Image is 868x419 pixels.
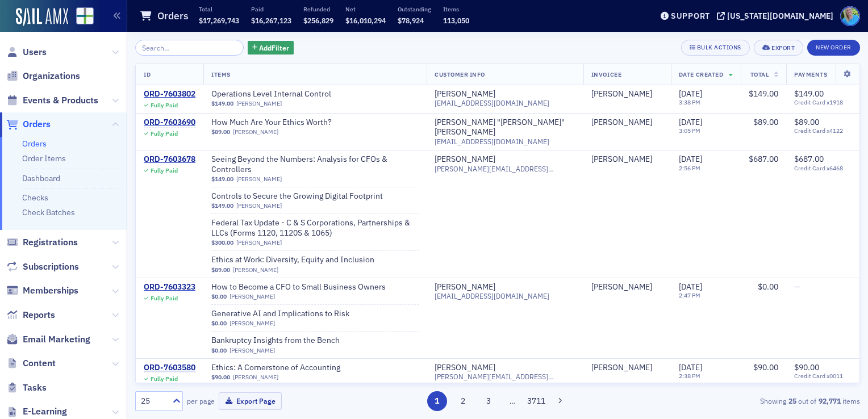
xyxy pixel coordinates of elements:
[749,89,778,99] span: $149.00
[697,44,741,51] div: Bulk Actions
[6,236,78,249] a: Registrations
[211,118,354,128] a: How Much Are Your Ethics Worth?
[22,192,48,203] a: Checks
[22,207,75,217] a: Check Batches
[68,7,94,27] a: View Homepage
[591,363,663,373] span: Daniel Oakley
[443,5,469,13] p: Items
[435,89,495,99] div: [PERSON_NAME]
[211,347,227,354] span: $0.00
[6,70,80,82] a: Organizations
[144,282,195,292] div: ORD-7603323
[211,336,354,346] a: Bankruptcy Insights from the Bench
[23,118,51,131] span: Orders
[233,128,278,136] a: [PERSON_NAME]
[435,118,575,137] a: [PERSON_NAME] "[PERSON_NAME]" [PERSON_NAME]
[22,153,66,164] a: Order Items
[229,320,275,327] a: [PERSON_NAME]
[236,100,282,107] a: [PERSON_NAME]
[6,284,78,297] a: Memberships
[591,363,652,373] div: [PERSON_NAME]
[794,165,852,172] span: Credit Card x6468
[151,167,178,174] div: Fully Paid
[6,405,67,418] a: E-Learning
[794,99,852,106] span: Credit Card x1918
[229,347,275,354] a: [PERSON_NAME]
[6,309,55,321] a: Reports
[794,282,800,292] span: —
[211,191,383,202] a: Controls to Secure the Growing Digital Footprint
[443,16,469,25] span: 113,050
[679,70,723,78] span: Date Created
[6,382,47,394] a: Tasks
[236,202,282,209] a: [PERSON_NAME]
[211,218,419,238] a: Federal Tax Update - C & S Corporations, Partnerships & LLCs (Forms 1120, 1120S & 1065)
[229,293,275,300] a: [PERSON_NAME]
[144,118,195,128] a: ORD-7603690
[199,5,239,13] p: Total
[681,40,750,56] button: Bulk Actions
[591,89,652,99] a: [PERSON_NAME]
[199,16,239,25] span: $17,269,743
[151,130,178,137] div: Fully Paid
[750,70,769,78] span: Total
[591,118,652,128] a: [PERSON_NAME]
[794,362,819,372] span: $90.00
[435,292,549,300] span: [EMAIL_ADDRESS][DOMAIN_NAME]
[144,363,195,373] div: ORD-7603580
[23,236,78,249] span: Registrations
[749,154,778,164] span: $687.00
[16,8,68,26] img: SailAMX
[435,363,495,373] a: [PERSON_NAME]
[23,357,56,370] span: Content
[771,45,795,51] div: Export
[6,94,98,107] a: Events & Products
[794,372,852,380] span: Credit Card x0011
[211,175,233,183] span: $149.00
[753,117,778,127] span: $89.00
[141,395,166,407] div: 25
[23,94,98,107] span: Events & Products
[187,396,215,406] label: per page
[23,382,47,394] span: Tasks
[236,175,282,183] a: [PERSON_NAME]
[151,295,178,302] div: Fully Paid
[211,89,354,99] a: Operations Level Internal Control
[591,154,652,165] a: [PERSON_NAME]
[211,363,354,373] span: Ethics: A Cornerstone of Accounting
[435,70,485,78] span: Customer Info
[251,16,291,25] span: $16,267,123
[211,154,419,174] a: Seeing Beyond the Numbers: Analysis for CFOs & Controllers
[236,239,282,246] a: [PERSON_NAME]
[22,139,47,149] a: Orders
[435,165,575,173] span: [PERSON_NAME][EMAIL_ADDRESS][PERSON_NAME][DOMAIN_NAME]
[23,405,67,418] span: E-Learning
[435,154,495,165] a: [PERSON_NAME]
[807,40,860,56] button: New Order
[211,282,386,292] a: How to Become a CFO to Small Business Owners
[427,391,447,411] button: 1
[679,164,700,172] time: 2:56 PM
[754,40,803,56] button: Export
[23,70,80,82] span: Organizations
[6,261,79,273] a: Subscriptions
[794,154,824,164] span: $687.00
[679,98,700,106] time: 3:38 PM
[398,16,424,25] span: $78,924
[233,374,278,381] a: [PERSON_NAME]
[151,375,178,383] div: Fully Paid
[435,372,575,381] span: [PERSON_NAME][EMAIL_ADDRESS][DOMAIN_NAME]
[211,202,233,209] span: $149.00
[248,41,294,55] button: AddFilter
[435,282,495,292] div: [PERSON_NAME]
[840,6,860,26] span: Profile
